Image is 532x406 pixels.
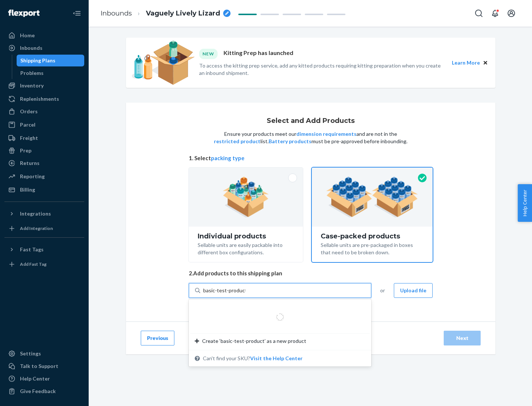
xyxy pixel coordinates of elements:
[20,95,59,103] div: Replenishments
[4,244,84,255] button: Fast Tags
[20,57,55,64] div: Shipping Plans
[4,42,84,54] a: Inbounds
[146,9,220,18] span: Vaguely Lively Lizard
[4,119,84,131] a: Parcel
[4,208,84,220] button: Integrations
[198,233,294,240] div: Individual products
[326,177,418,217] img: case-pack.59cecea509d18c883b923b81aeac6d0b.png
[504,6,519,21] button: Open account menu
[4,385,84,397] button: Give Feedback
[4,223,84,234] a: Add Integration
[452,59,480,67] button: Learn More
[20,121,35,128] div: Parcel
[223,177,269,217] img: individual-pack.facf35554cb0f1810c75b2bd6df2d64e.png
[20,69,44,77] div: Problems
[20,350,41,357] div: Settings
[202,337,306,345] span: Create ‘basic-test-product’ as a new product
[213,130,408,145] p: Ensure your products meet our and are not in the list. must be pre-approved before inbounding.
[4,145,84,156] a: Prep
[211,154,245,162] button: packing type
[189,154,433,162] span: 1. Select
[4,132,84,144] a: Freight
[269,138,311,145] button: Battery products
[20,147,31,154] div: Prep
[20,375,50,382] div: Help Center
[4,184,84,196] a: Billing
[100,9,132,17] a: Inbounds
[20,362,58,370] div: Talk to Support
[214,138,260,145] button: restricted product
[4,157,84,169] a: Returns
[17,55,85,66] a: Shipping Plans
[198,240,294,256] div: Sellable units are easily packable into different box configurations.
[4,106,84,117] a: Orders
[481,59,490,67] button: Close
[4,258,84,270] a: Add Fast Tag
[4,93,84,105] a: Replenishments
[199,62,445,77] p: To access the kitting prep service, add any kitted products requiring kitting preparation when yo...
[471,6,486,21] button: Open Search Box
[4,171,84,182] a: Reporting
[189,269,433,277] span: 2. Add products to this shipping plan
[20,134,38,142] div: Freight
[4,30,84,41] a: Home
[4,348,84,359] a: Settings
[20,159,40,167] div: Returns
[141,331,174,345] button: Previous
[488,6,502,21] button: Open notifications
[20,173,45,180] div: Reporting
[20,225,53,231] div: Add Integration
[69,6,84,21] button: Close Navigation
[203,355,303,362] span: Can't find your SKU?
[250,355,303,362] button: Create ‘basic-test-product’ as a new productCan't find your SKU?
[20,186,35,193] div: Billing
[380,287,385,294] span: or
[4,360,84,372] a: Talk to Support
[321,240,424,256] div: Sellable units are pre-packaged in boxes that need to be broken down.
[394,283,433,298] button: Upload file
[20,246,44,253] div: Fast Tags
[8,10,40,17] img: Flexport logo
[4,373,84,385] a: Help Center
[199,49,218,59] div: NEW
[20,108,38,115] div: Orders
[20,261,47,267] div: Add Fast Tag
[20,388,56,395] div: Give Feedback
[296,130,357,138] button: dimension requirements
[95,3,236,24] ol: breadcrumbs
[20,210,51,217] div: Integrations
[450,334,474,342] div: Next
[4,80,84,92] a: Inventory
[20,44,42,52] div: Inbounds
[444,331,481,345] button: Next
[518,184,532,222] button: Help Center
[321,233,424,240] div: Case-packed products
[267,117,355,125] h1: Select and Add Products
[203,287,246,294] input: Create ‘basic-test-product’ as a new productCan't find your SKU?Visit the Help Center
[17,67,85,79] a: Problems
[224,49,293,59] p: Kitting Prep has launched
[20,32,35,39] div: Home
[20,82,44,89] div: Inventory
